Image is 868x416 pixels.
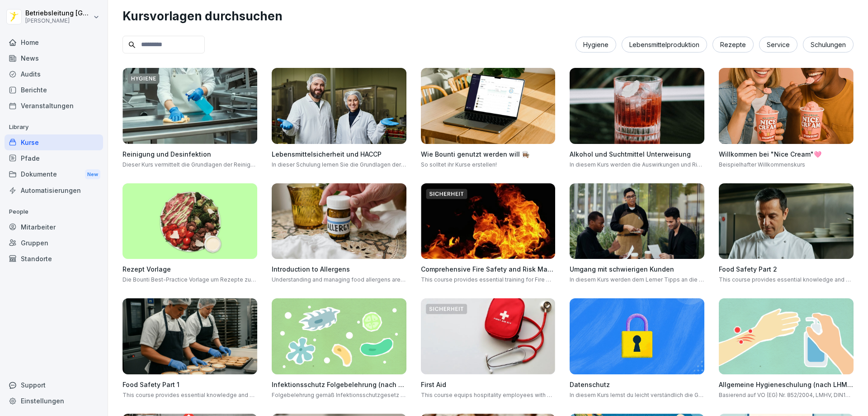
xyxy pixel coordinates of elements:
img: gp1n7epbxsf9lzaihqn479zn.png [570,298,704,374]
h4: Reinigung und Desinfektion [123,149,257,159]
p: In diesem Kurs lernst du leicht verständlich die Grundlagen der DSGVO kennen und erfährst, wie du... [570,391,704,399]
h4: Umgang mit schwierigen Kunden [570,264,704,274]
p: So solltet ihr Kurse erstellen! [421,161,556,169]
div: Rezepte [712,37,754,53]
p: This course equips hospitality employees with basic first aid knowledge, empowering them to respo... [421,391,556,399]
img: tgff07aey9ahi6f4hltuk21p.png [272,298,406,374]
div: New [85,169,100,180]
a: Gruppen [5,235,103,251]
h4: Comprehensive Fire Safety and Risk Management [421,264,556,274]
div: Schulungen [803,37,854,53]
img: ovcsqbf2ewum2utvc3o527vw.png [421,298,556,374]
h4: Lebensmittelsicherheit und HACCP [272,149,406,159]
p: In diesem Kurs werden die Auswirkungen und Risiken von Alkohol, Rauchen, Medikamenten und Drogen ... [570,161,704,169]
a: Einstellungen [5,393,103,409]
h4: Food Safety Part 2 [719,264,854,274]
p: Folgebelehrung gemäß Infektionsschutzgesetz §43 IfSG. Diese Schulung ist nur gültig in Kombinatio... [272,391,406,399]
p: This course provides essential training for Fire Marshals, covering fire safety risk assessment, ... [421,276,556,284]
p: Understanding and managing food allergens are crucial in the hospitality industry to ensure the s... [272,276,406,284]
p: In diesem Kurs werden dem Lerner Tipps an die Hand gegeben, wie man effektiv mit schwierigen Kund... [570,276,704,284]
img: dxikevl05c274fqjcx4fmktu.png [272,183,406,259]
h4: Allgemeine Hygieneschulung (nach LHMV §4) [719,380,854,389]
a: Kurse [5,134,103,150]
p: Betriebsleitung [GEOGRAPHIC_DATA] [25,10,91,17]
h4: First Aid [421,380,556,389]
a: Pfade [5,150,103,166]
img: r9f294wq4cndzvq6mzt1bbrd.png [570,68,704,144]
img: idy8elroa8tdh8pf64fhm0tv.png [719,183,854,259]
h4: Introduction to Allergens [272,264,406,274]
img: gxsnf7ygjsfsmxd96jxi4ufn.png [719,298,854,374]
div: Support [5,377,103,393]
div: Hygiene [576,37,616,53]
img: b3scv1ka9fo4r8z7pnfn70nb.png [123,183,257,259]
a: Audits [5,66,103,82]
img: foxua5kpv17jml0j7mk1esed.png [421,183,556,259]
p: Die Bounti Best-Practice Vorlage um Rezepte zu vermitteln. Anschaulich, einfach und spielerisch. 🥗 [123,276,257,284]
h4: Datenschutz [570,380,704,389]
a: DokumenteNew [5,166,103,183]
img: np8timnq3qj8z7jdjwtlli73.png [272,68,406,144]
a: Berichte [5,82,103,98]
img: hqs2rtymb8uaablm631q6ifx.png [123,68,257,144]
p: Beispielhafter Willkommenskurs [719,161,854,169]
p: This course provides essential knowledge and practical steps to ensure food safety and hygiene in... [719,276,854,284]
p: Library [5,120,103,134]
h1: Kursvorlagen durchsuchen [123,7,854,25]
p: People [5,205,103,219]
a: Standorte [5,251,103,267]
h4: Infektionsschutz Folgebelehrung (nach §43 IfSG) [272,380,406,389]
h4: Food Safety Part 1 [123,380,257,389]
img: ibmq16c03v2u1873hyb2ubud.png [570,183,704,259]
h4: Wie Bounti genutzt werden will 👩🏽‍🍳 [421,149,556,159]
a: Mitarbeiter [5,219,103,235]
p: In dieser Schulung lernen Sie die Grundlagen der Lebensmittelsicherheit und des HACCP-Systems ken... [272,161,406,169]
a: News [5,50,103,66]
img: azkf4rt9fjv8ktem2r20o1ft.png [123,298,257,374]
img: fznu17m1ob8tvsr7inydjegy.png [719,68,854,144]
img: bqcw87wt3eaim098drrkbvff.png [421,68,556,144]
p: This course provides essential knowledge and practical steps to ensure food safety and hygiene in... [123,391,257,399]
a: Automatisierungen [5,182,103,198]
a: Home [5,34,103,50]
p: [PERSON_NAME] [25,18,91,24]
p: Basierend auf VO (EG) Nr. 852/2004, LMHV, DIN10514 und IFSG. Jährliche Wiederholung empfohlen. Mi... [719,391,854,399]
h4: Rezept Vorlage [123,264,257,274]
h4: Willkommen bei "Nice Cream"🩷 [719,149,854,159]
a: Veranstaltungen [5,98,103,114]
div: Service [759,37,797,53]
div: Dokumente [5,166,103,183]
p: Dieser Kurs vermittelt die Grundlagen der Reinigung und Desinfektion in der Lebensmittelproduktion. [123,161,257,169]
div: Lebensmittelproduktion [622,37,707,53]
h4: Alkohol und Suchtmittel Unterweisung [570,149,704,159]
